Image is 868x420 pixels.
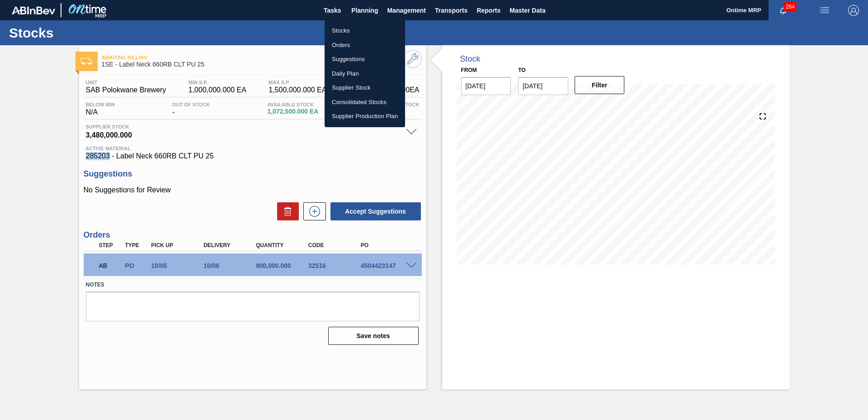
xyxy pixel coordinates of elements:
a: Supplier Stock [325,81,405,95]
a: Daily Plan [325,67,405,81]
a: Consolidated Stocks [325,95,405,110]
a: Stocks [325,24,405,38]
a: Supplier Production Plan [325,109,405,124]
a: Suggestions [325,52,405,67]
a: Orders [325,38,405,52]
